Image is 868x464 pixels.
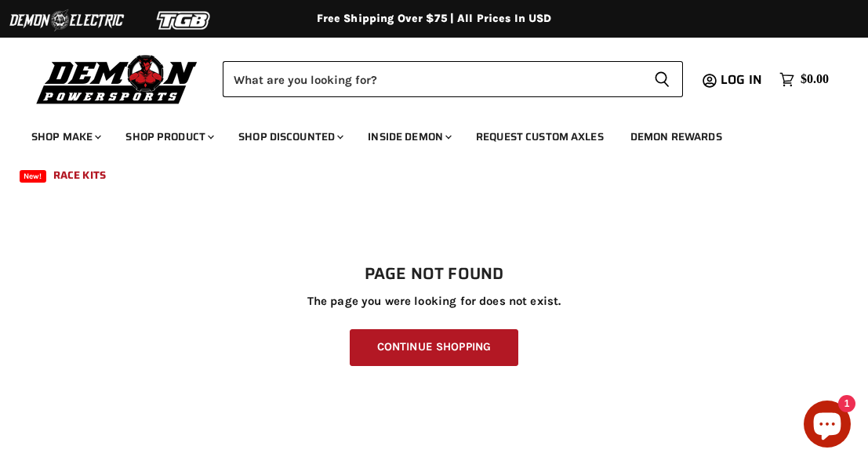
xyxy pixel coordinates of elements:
[31,51,203,107] img: Demon Powersports
[223,61,641,97] input: Search
[125,5,243,35] img: TGB Logo 2
[799,401,855,451] inbox-online-store-chat: Shopify online store chat
[801,72,829,87] span: $0.00
[31,295,837,308] p: The page you were looking for does not exist.
[721,70,762,89] span: Log in
[772,68,837,91] a: $0.00
[714,73,772,87] a: Log in
[42,159,118,191] a: Race Kits
[114,121,223,153] a: Shop Product
[350,329,518,366] a: Continue Shopping
[641,61,683,97] button: Search
[619,121,734,153] a: Demon Rewards
[356,121,461,153] a: Inside Demon
[20,121,111,153] a: Shop Make
[223,61,683,97] form: Product
[20,114,825,191] ul: Main menu
[8,5,125,35] img: Demon Electric Logo 2
[31,265,837,284] h1: Page not found
[464,121,616,153] a: Request Custom Axles
[227,121,353,153] a: Shop Discounted
[20,170,46,183] span: New!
